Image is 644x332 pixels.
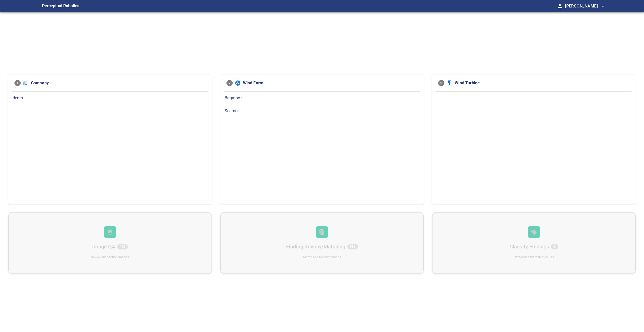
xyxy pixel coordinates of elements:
span: 3 [438,80,444,86]
span: 2 [226,80,233,86]
span: Seamer [225,108,420,114]
span: arrow_drop_down [600,3,606,9]
span: person [557,3,563,9]
button: [PERSON_NAME] [563,1,606,11]
figcaption: Perceptual Robotics [42,2,79,10]
span: Wind Turbine [455,80,630,86]
div: Seamer [220,104,424,117]
div: demo [8,92,212,104]
span: [PERSON_NAME] [565,3,606,10]
span: 1 [14,80,21,86]
span: Company [31,80,206,86]
span: Bagmoor [225,95,420,101]
div: Bagmoor [220,92,424,104]
span: demo [13,95,208,101]
span: Wind Farm [243,80,418,86]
